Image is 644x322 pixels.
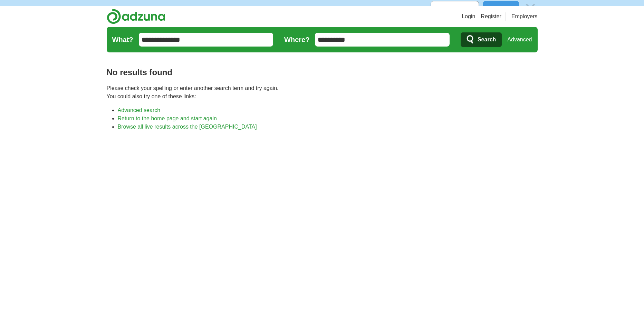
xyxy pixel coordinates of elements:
a: Employers [511,12,538,21]
img: Adzuna logo [107,9,165,24]
button: Continue [483,1,519,16]
a: Register [481,12,501,21]
p: Please check your spelling or enter another search term and try again. You could also try one of ... [107,84,538,101]
button: Search [461,32,502,47]
a: Advanced [507,33,532,47]
label: What? [112,34,133,45]
a: Browse all live results across the [GEOGRAPHIC_DATA] [118,124,257,130]
img: icon_close_no_bg.svg [523,1,538,16]
a: Return to the home page and start again [118,115,217,121]
span: Search [478,33,496,47]
a: Login [462,12,475,21]
p: Are you based in the [GEOGRAPHIC_DATA]? Select your country to see jobs specific to your location. [107,4,357,12]
h1: No results found [107,66,538,79]
a: Advanced search [118,107,161,113]
label: Where? [284,34,309,45]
